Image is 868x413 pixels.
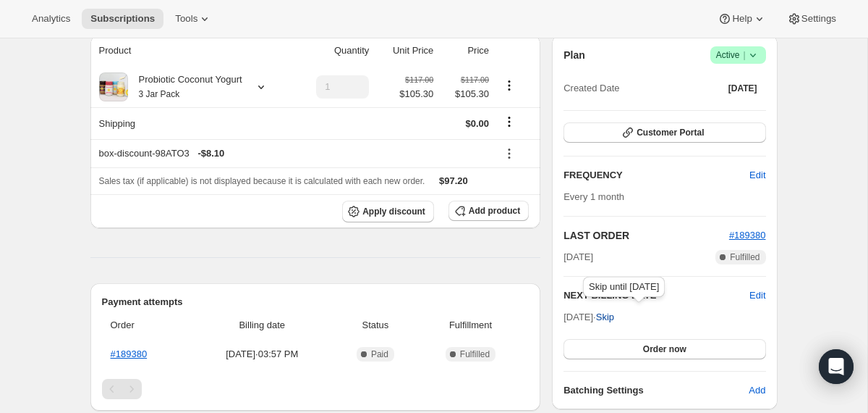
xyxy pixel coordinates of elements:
span: Analytics [32,13,70,25]
button: Customer Portal [563,122,765,143]
span: Fulfilled [730,251,759,263]
button: Settings [778,9,845,29]
span: Help [732,13,752,25]
span: Active [716,48,760,62]
span: Fulfilled [460,349,490,360]
span: $97.20 [439,175,468,186]
span: Settings [801,13,836,25]
a: #189380 [111,349,148,359]
h2: Payment attempts [102,295,529,309]
span: Customer Portal [637,127,704,138]
div: Probiotic Coconut Yogurt [128,72,242,101]
button: Order now [563,339,765,359]
span: Status [339,318,412,333]
span: Sales tax (if applicable) is not displayed because it is calculated with each new order. [99,176,425,186]
span: Billing date [195,318,331,333]
th: Order [102,309,190,341]
span: $105.30 [442,87,489,101]
span: | [743,49,745,61]
span: [DATE] [563,250,593,264]
span: Add [749,383,765,398]
h2: NEXT BILLING DATE [563,288,749,303]
th: Unit Price [373,35,438,67]
button: Add [740,379,774,402]
button: Subscriptions [82,9,163,29]
button: Skip [587,306,623,329]
small: 3 Jar Pack [139,89,180,99]
span: Order now [643,343,686,355]
span: Subscriptions [90,13,155,25]
span: $0.00 [465,118,489,129]
th: Price [438,35,493,67]
span: [DATE] [728,83,757,94]
h6: Batching Settings [563,383,749,398]
th: Product [90,35,294,67]
span: - $8.10 [197,146,224,161]
span: Paid [371,349,388,360]
th: Quantity [294,35,374,67]
span: Skip [596,310,614,325]
a: #189380 [729,230,766,241]
span: Edit [749,168,765,183]
span: [DATE] · [563,312,614,322]
small: $117.00 [461,75,489,84]
span: Add product [469,205,520,217]
span: Fulfillment [421,318,520,333]
button: Apply discount [342,201,434,222]
button: #189380 [729,228,766,243]
span: [DATE] · 03:57 PM [195,347,331,362]
span: Tools [175,13,197,25]
button: Shipping actions [498,114,521,130]
img: product img [99,72,128,101]
span: Apply discount [362,206,425,217]
div: box-discount-98ATO3 [99,146,490,161]
span: $105.30 [399,87,433,101]
button: Product actions [498,78,521,93]
th: Shipping [90,107,294,139]
h2: LAST ORDER [563,228,729,243]
button: Edit [749,288,765,303]
button: Analytics [23,9,79,29]
button: Add product [448,201,529,221]
span: Created Date [563,81,619,96]
button: [DATE] [720,78,766,99]
nav: Pagination [102,379,529,399]
h2: Plan [563,48,585,62]
span: Every 1 month [563,191,624,202]
small: $117.00 [405,75,433,84]
button: Edit [741,164,774,187]
button: Tools [166,9,221,29]
button: Help [709,9,775,29]
h2: FREQUENCY [563,168,749,183]
div: Open Intercom Messenger [819,349,854,384]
